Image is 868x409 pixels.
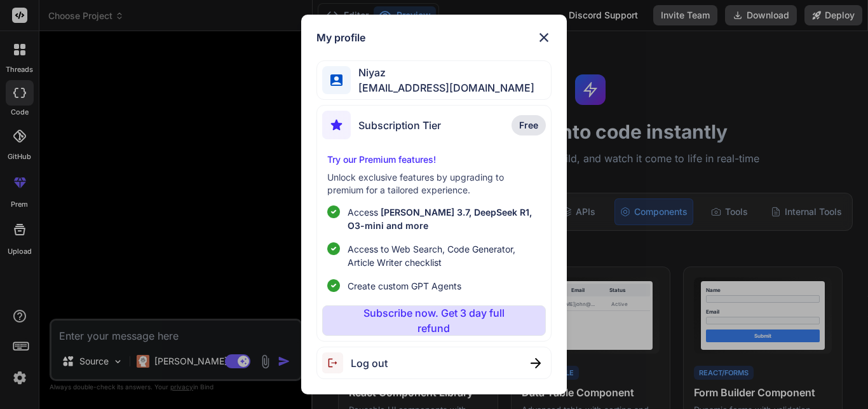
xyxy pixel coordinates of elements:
img: checklist [327,242,340,255]
span: Free [519,119,538,132]
p: Unlock exclusive features by upgrading to premium for a tailored experience. [327,171,540,197]
button: Subscribe now. Get 3 day full refund [322,305,545,336]
span: [EMAIL_ADDRESS][DOMAIN_NAME] [351,80,534,95]
span: Create custom GPT Agents [348,279,461,293]
img: logout [322,352,351,373]
span: Log out [351,356,388,371]
span: Niyaz [351,65,534,80]
h1: My profile [316,30,365,45]
img: close [531,358,541,368]
span: Access to Web Search, Code Generator, Article Writer checklist [348,242,540,269]
img: close [536,30,552,45]
p: Subscribe now. Get 3 day full refund [347,305,520,336]
img: checklist [327,205,340,218]
span: [PERSON_NAME] 3.7, DeepSeek R1, O3-mini and more [348,207,532,231]
img: checklist [327,279,340,292]
p: Try our Premium features! [327,153,540,166]
img: profile [330,74,342,87]
span: Subscription Tier [358,118,441,133]
img: subscription [322,111,351,139]
p: Access [348,205,540,232]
